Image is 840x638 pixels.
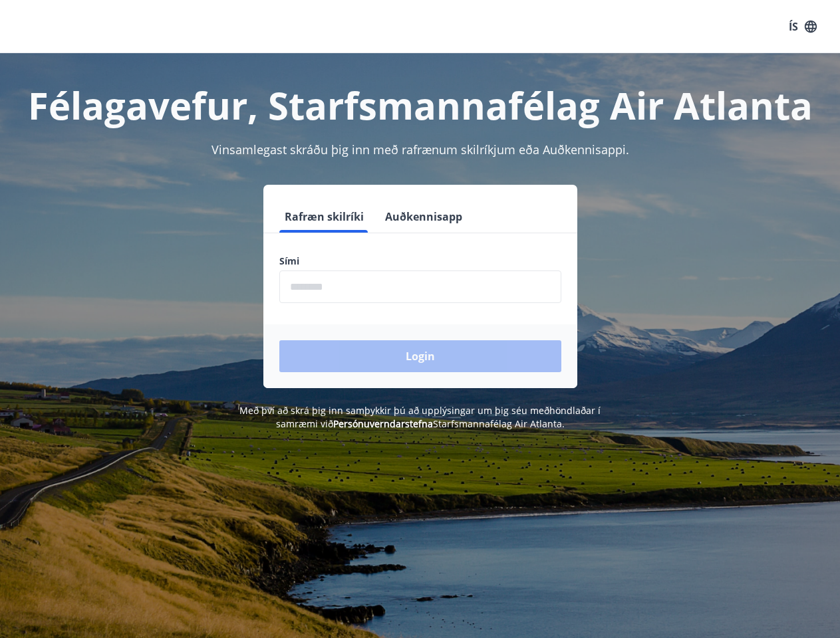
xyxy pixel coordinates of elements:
span: Með því að skrá þig inn samþykkir þú að upplýsingar um þig séu meðhöndlaðar í samræmi við Starfsm... [239,404,601,430]
label: Sími [279,255,561,268]
span: Vinsamlegast skráðu þig inn með rafrænum skilríkjum eða Auðkennisappi. [211,142,629,158]
a: Persónuverndarstefna [333,417,433,430]
h1: Félagavefur, Starfsmannafélag Air Atlanta [16,80,824,130]
button: Rafræn skilríki [279,201,369,233]
button: ÍS [781,15,824,39]
button: Auðkennisapp [380,201,468,233]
